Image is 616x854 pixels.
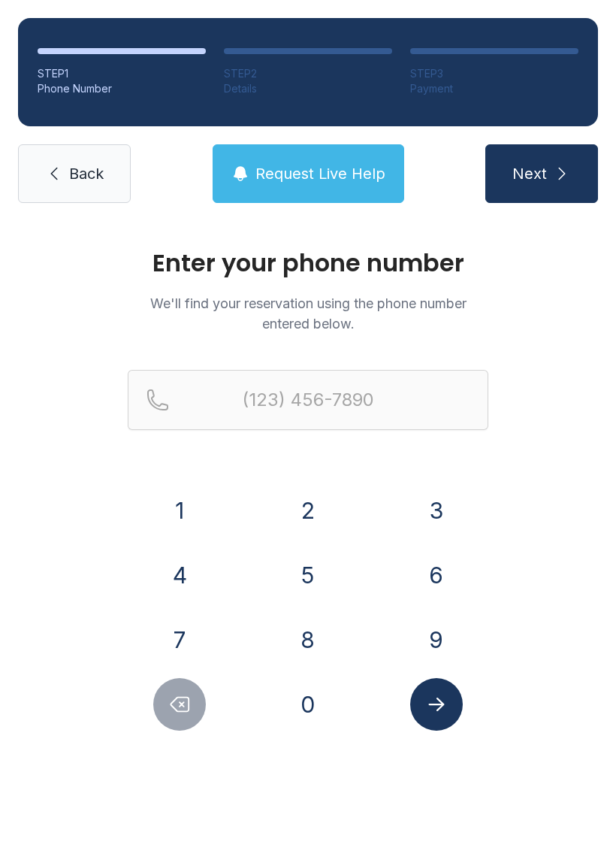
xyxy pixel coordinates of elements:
[410,484,463,537] button: 3
[282,549,334,601] button: 5
[282,613,334,666] button: 8
[153,484,206,537] button: 1
[38,66,206,81] div: STEP 1
[224,81,392,96] div: Details
[255,163,385,184] span: Request Live Help
[282,484,334,537] button: 2
[153,549,206,601] button: 4
[69,163,104,184] span: Back
[38,81,206,96] div: Phone Number
[224,66,392,81] div: STEP 2
[128,370,488,430] input: Reservation phone number
[410,678,463,731] button: Submit lookup form
[282,678,334,731] button: 0
[410,81,578,96] div: Payment
[128,251,488,275] h1: Enter your phone number
[410,549,463,601] button: 6
[410,613,463,666] button: 9
[512,163,547,184] span: Next
[153,613,206,666] button: 7
[128,293,488,334] p: We'll find your reservation using the phone number entered below.
[410,66,578,81] div: STEP 3
[153,678,206,731] button: Delete number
